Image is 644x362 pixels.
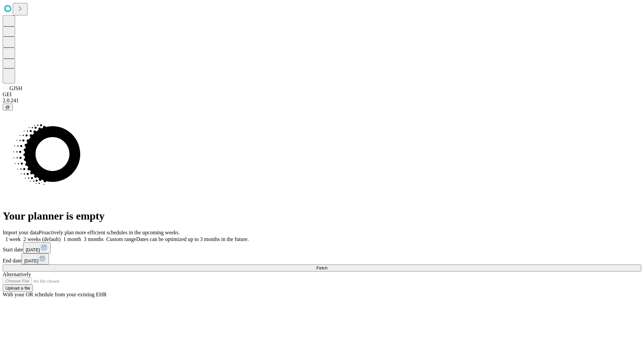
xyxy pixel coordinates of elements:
span: With your OR schedule from your existing EHR [3,292,107,297]
span: 3 months [84,236,104,242]
span: Fetch [316,265,327,270]
button: Fetch [3,264,641,271]
div: GEI [3,92,641,98]
div: End date [3,253,641,264]
button: @ [3,104,13,111]
span: Proactively plan more efficient schedules in the upcoming weeks. [39,230,180,235]
span: 1 month [63,236,81,242]
span: [DATE] [26,247,40,252]
span: Custom range [106,236,136,242]
button: Upload a file [3,285,33,292]
h1: Your planner is empty [3,210,641,222]
span: Alternatively [3,271,31,277]
button: [DATE] [21,253,49,264]
span: Dates can be optimized up to 3 months in the future. [136,236,249,242]
span: Import your data [3,230,39,235]
div: 2.0.241 [3,98,641,104]
span: [DATE] [24,258,38,263]
button: [DATE] [23,242,51,253]
span: 1 week [5,236,21,242]
span: GJSH [9,85,22,91]
div: Start date [3,242,641,253]
span: @ [5,105,10,110]
span: 2 weeks (default) [23,236,61,242]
